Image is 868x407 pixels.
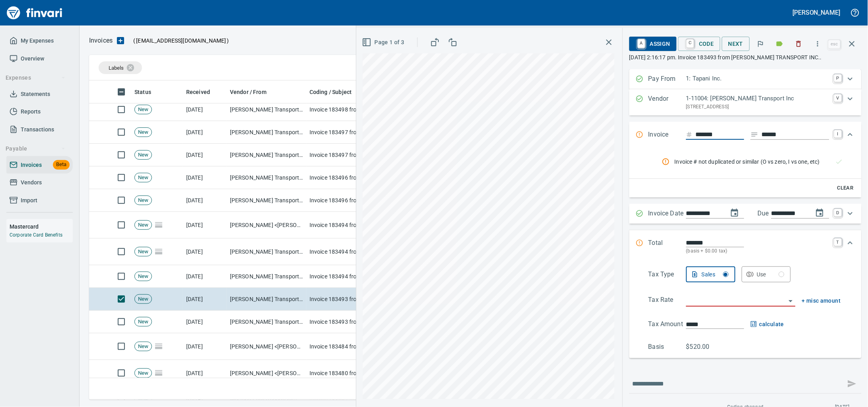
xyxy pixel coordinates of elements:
[135,106,152,113] span: New
[99,61,142,74] div: Labels
[629,69,862,89] div: Expand
[648,270,686,282] p: Tax Type
[648,238,686,255] p: Total
[306,360,465,387] td: Invoice 183480 from [PERSON_NAME] TRANSPORT INC.
[648,342,686,352] p: Basis
[183,265,227,288] td: [DATE]
[678,37,720,51] button: CCode
[752,35,769,53] button: Flag
[183,311,227,333] td: [DATE]
[183,189,227,212] td: [DATE]
[21,36,54,46] span: My Expenses
[227,239,306,265] td: [PERSON_NAME] Transport Inc (1-11004)
[809,35,827,53] button: More
[629,204,862,224] div: Expand
[227,360,306,387] td: [PERSON_NAME] <[PERSON_NAME][EMAIL_ADDRESS][DOMAIN_NAME]>
[134,87,151,97] span: Status
[135,221,152,229] span: New
[6,50,73,68] a: Overview
[364,37,405,47] span: Page 1 of 3
[834,130,842,138] a: I
[827,34,862,53] span: Close invoice
[183,144,227,166] td: [DATE]
[186,87,220,97] span: Received
[227,144,306,166] td: [PERSON_NAME] Transport Inc (1-11004)
[686,247,829,255] p: (basis + $0.00 tax)
[629,89,862,115] div: Expand
[5,3,64,22] img: Finvari
[648,130,686,140] p: Invoice
[656,151,855,172] nav: rules from agents
[21,54,44,64] span: Overview
[306,144,465,166] td: Invoice 183497 from [PERSON_NAME] TRANSPORT INC.
[306,333,465,360] td: Invoice 183484 from [PERSON_NAME] TRANSPORT INC.
[183,166,227,189] td: [DATE]
[135,318,152,326] span: New
[686,103,829,111] p: [STREET_ADDRESS]
[6,192,73,209] a: Import
[686,130,693,139] svg: Invoice number
[227,166,306,189] td: [PERSON_NAME] Transport Inc (1-11004)
[685,37,714,51] span: Code
[629,53,862,61] p: [DATE] 2:16:17 pm. Invoice 183493 from [PERSON_NAME] TRANSPORT INC..
[306,212,465,239] td: Invoice 183494 from [PERSON_NAME] TRANSPORT INC.
[227,212,306,239] td: [PERSON_NAME] <[PERSON_NAME][EMAIL_ADDRESS][DOMAIN_NAME]>
[722,37,750,51] button: Next
[306,311,465,333] td: Invoice 183493 from [PERSON_NAME] TRANSPORT INC.
[89,36,113,45] nav: breadcrumb
[230,87,267,97] span: Vendor / From
[227,311,306,333] td: [PERSON_NAME] Transport Inc (1-11004)
[686,74,829,83] p: 1: Tapani Inc.
[686,342,724,352] p: $520.00
[2,141,69,156] button: Payable
[6,144,66,154] span: Payable
[829,40,841,49] a: esc
[135,151,152,159] span: New
[742,266,791,282] button: Use
[183,333,227,360] td: [DATE]
[810,203,829,223] button: change due date
[834,94,842,102] a: V
[21,196,37,205] span: Import
[183,121,227,144] td: [DATE]
[629,230,862,263] div: Expand
[306,189,465,212] td: Invoice 183496 from [PERSON_NAME] TRANSPORT INC.
[109,65,124,71] span: Labels
[227,265,306,288] td: [PERSON_NAME] Transport Inc (1-11004)
[227,98,306,121] td: [PERSON_NAME] Transport Inc (1-11004)
[21,89,50,99] span: Statements
[6,85,73,103] a: Statements
[833,182,858,194] button: Clear
[793,8,841,17] h5: [PERSON_NAME]
[834,74,842,82] a: P
[785,295,796,307] button: Open
[89,36,113,45] p: Invoices
[790,35,808,53] button: Discard
[135,129,152,136] span: New
[6,73,66,83] span: Expenses
[648,94,686,111] p: Vendor
[757,270,785,280] div: Use
[306,121,465,144] td: Invoice 183497 from [PERSON_NAME] TRANSPORT INC.
[758,209,796,218] p: Due
[835,184,856,193] span: Clear
[53,160,70,169] span: Beta
[802,296,841,306] span: + misc amount
[6,103,73,121] a: Reports
[21,125,54,135] span: Transactions
[227,189,306,212] td: [PERSON_NAME] Transport Inc (1-11004)
[21,107,41,117] span: Reports
[306,98,465,121] td: Invoice 183498 from [PERSON_NAME] TRANSPORT INC.
[306,288,465,311] td: Invoice 183493 from [PERSON_NAME] TRANSPORT INC.
[134,87,162,97] span: Status
[135,370,152,377] span: New
[227,288,306,311] td: [PERSON_NAME] Transport Inc (1-11004)
[687,39,694,48] a: C
[648,74,686,84] p: Pay From
[183,360,227,387] td: [DATE]
[751,319,784,329] button: calculate
[10,232,62,238] a: Corporate Card Benefits
[309,87,362,97] span: Coding / Subject
[227,121,306,144] td: [PERSON_NAME] Transport Inc (1-11004)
